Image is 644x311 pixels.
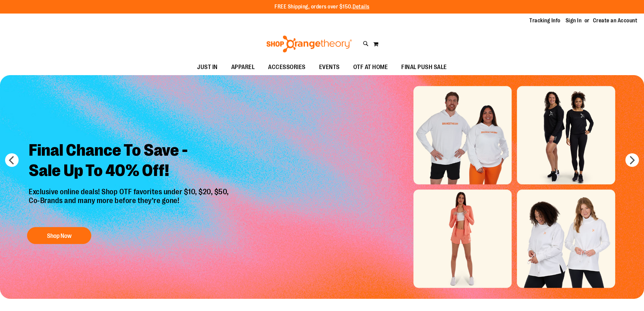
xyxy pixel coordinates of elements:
a: OTF AT HOME [347,60,395,75]
button: next [625,153,639,167]
a: Create an Account [593,17,638,24]
a: Sign In [566,17,582,24]
a: JUST IN [190,60,224,75]
a: FINAL PUSH SALE [395,60,454,75]
a: APPAREL [224,60,262,75]
a: Details [353,4,369,10]
span: ACCESSORIES [268,60,306,75]
a: Tracking Info [529,17,560,24]
p: Exclusive online deals! Shop OTF favorites under $10, $20, $50, Co-Brands and many more before th... [24,187,236,221]
button: Shop Now [27,227,91,244]
h2: Final Chance To Save - Sale Up To 40% Off! [24,135,236,187]
a: ACCESSORIES [261,60,312,75]
span: OTF AT HOME [353,60,388,75]
button: prev [5,153,19,167]
span: FINAL PUSH SALE [401,60,447,75]
a: EVENTS [312,60,347,75]
span: APPAREL [231,60,255,75]
p: FREE Shipping, orders over $150. [275,3,369,11]
span: JUST IN [197,60,218,75]
img: Shop Orangetheory [265,36,353,52]
a: Final Chance To Save -Sale Up To 40% Off! Exclusive online deals! Shop OTF favorites under $10, $... [24,135,236,248]
span: EVENTS [319,60,340,75]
